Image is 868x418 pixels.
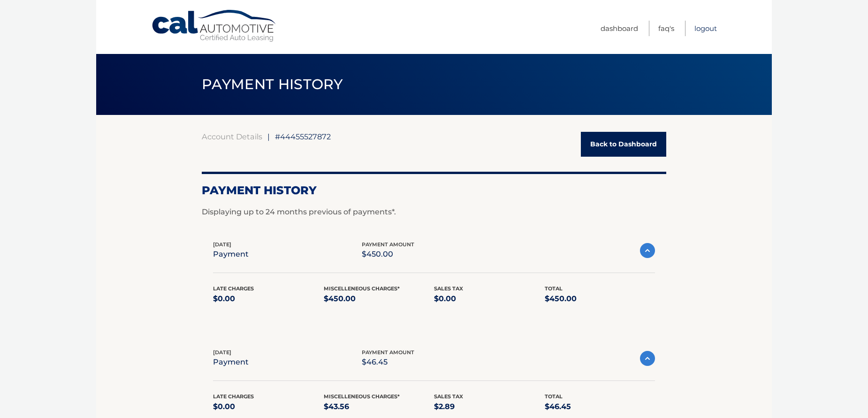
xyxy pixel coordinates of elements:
[640,243,655,258] img: accordion-active.svg
[324,292,434,305] p: $450.00
[362,248,414,261] p: $450.00
[202,206,666,218] p: Displaying up to 24 months previous of payments*.
[213,356,249,369] p: payment
[545,292,655,305] p: $450.00
[694,21,717,36] a: Logout
[324,285,400,292] span: Miscelleneous Charges*
[213,349,231,356] span: [DATE]
[213,248,249,261] p: payment
[267,132,270,141] span: |
[581,132,666,157] a: Back to Dashboard
[213,393,254,400] span: Late Charges
[545,393,563,400] span: Total
[324,400,434,413] p: $43.56
[362,241,414,248] span: payment amount
[213,241,231,248] span: [DATE]
[202,183,666,198] h2: Payment History
[601,21,638,36] a: Dashboard
[151,9,278,43] a: Cal Automotive
[213,292,324,305] p: $0.00
[545,400,655,413] p: $46.45
[362,356,414,369] p: $46.45
[213,400,324,413] p: $0.00
[545,285,563,292] span: Total
[434,393,463,400] span: Sales Tax
[275,132,331,141] span: #44455527872
[640,351,655,366] img: accordion-active.svg
[324,393,400,400] span: Miscelleneous Charges*
[362,349,414,356] span: payment amount
[434,400,545,413] p: $2.89
[658,21,674,36] a: FAQ's
[202,76,343,93] span: PAYMENT HISTORY
[434,285,463,292] span: Sales Tax
[213,285,254,292] span: Late Charges
[202,132,262,141] a: Account Details
[434,292,545,305] p: $0.00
